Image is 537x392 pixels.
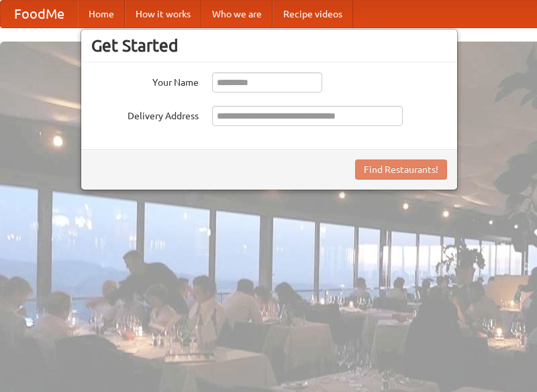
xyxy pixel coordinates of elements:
a: How it works [125,1,201,27]
a: Home [78,1,125,27]
button: Find Restaurants! [355,159,447,180]
h3: Get Started [91,36,447,56]
label: Your Name [91,72,199,89]
a: FoodMe [1,1,78,27]
a: Who we are [201,1,273,27]
label: Delivery Address [91,106,199,123]
a: Recipe videos [273,1,353,27]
